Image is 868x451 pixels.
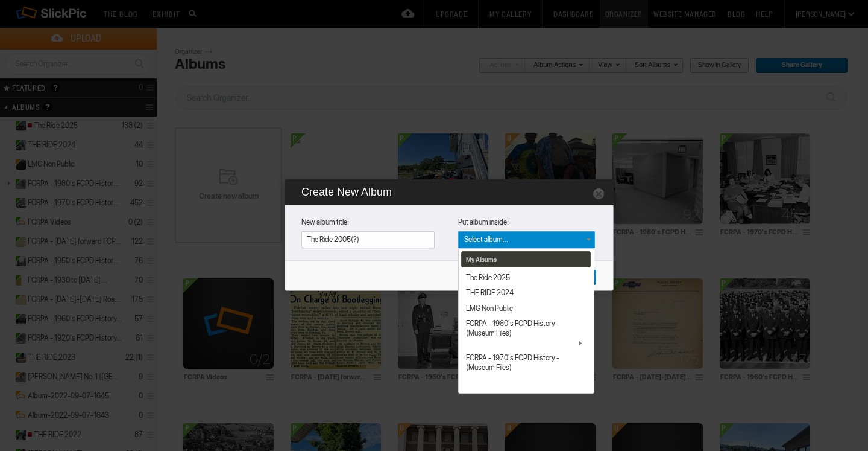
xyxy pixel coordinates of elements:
[461,316,590,350] a: FCRPA - 1980's FCPD History - (Museum Files)
[461,301,590,316] a: LMG Non Public
[461,270,590,286] a: The Ride 2025
[458,217,585,231] strong: Put album inside:
[461,376,590,391] a: FCRPA Videos
[301,217,428,231] strong: New album title:
[461,286,590,301] a: THE RIDE 2024
[466,255,497,264] a: My Albums
[461,350,590,375] a: FCRPA - 1970's FCPD History - (Museum Files)
[466,319,585,338] span: FCRPA - 1980's FCPD History - (Museum Files)
[593,187,605,199] a: Close
[301,178,600,205] h2: Create New Album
